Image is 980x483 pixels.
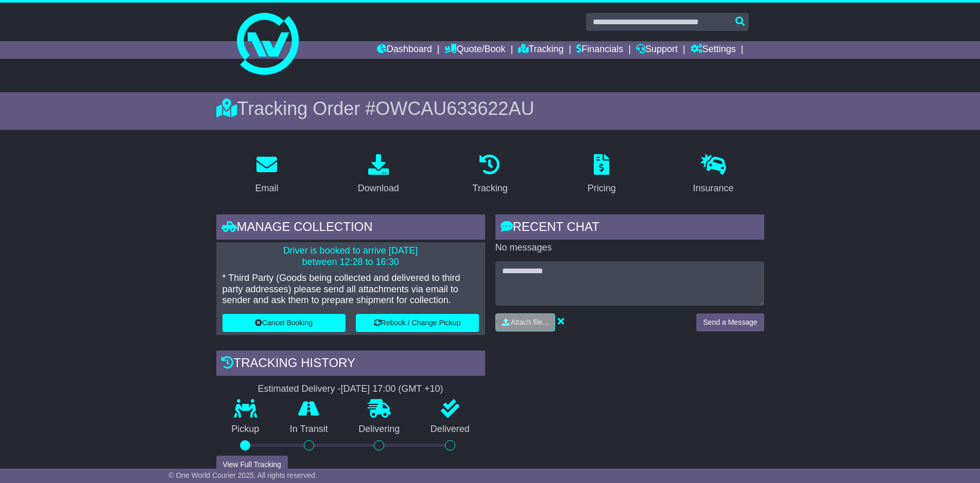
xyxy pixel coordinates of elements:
button: Cancel Booking [222,314,346,332]
a: Pricing [581,151,623,199]
a: Tracking [518,41,563,59]
div: RECENT CHAT [495,214,764,242]
a: Download [351,151,406,199]
p: Delivered [415,424,485,435]
a: Quote/Book [444,41,505,59]
div: Tracking [472,181,507,195]
button: Send a Message [696,313,764,331]
div: Tracking history [216,351,485,378]
div: [DATE] 17:00 (GMT +10) [341,384,443,395]
div: Insurance [693,181,734,195]
a: Settings [691,41,736,59]
div: Download [358,181,399,195]
p: Driver is booked to arrive [DATE] between 12:28 to 16:30 [222,245,479,268]
div: Manage collection [216,214,485,242]
div: Estimated Delivery - [216,384,485,395]
p: Pickup [216,424,275,435]
div: Tracking Order # [216,97,764,120]
p: * Third Party (Goods being collected and delivered to third party addresses) please send all atta... [222,273,479,306]
div: Pricing [588,181,616,195]
p: No messages [495,242,764,254]
a: Support [636,41,678,59]
a: Financials [576,41,623,59]
a: Tracking [466,151,514,199]
span: OWCAU633622AU [375,98,534,119]
p: Delivering [343,424,416,435]
a: Dashboard [377,41,432,59]
p: In Transit [274,424,343,435]
a: Insurance [686,151,741,199]
button: Rebook / Change Pickup [356,314,479,332]
a: Email [248,151,285,199]
button: View Full Tracking [216,456,288,474]
span: © One World Courier 2025. All rights reserved. [168,471,317,479]
div: Email [255,181,278,195]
